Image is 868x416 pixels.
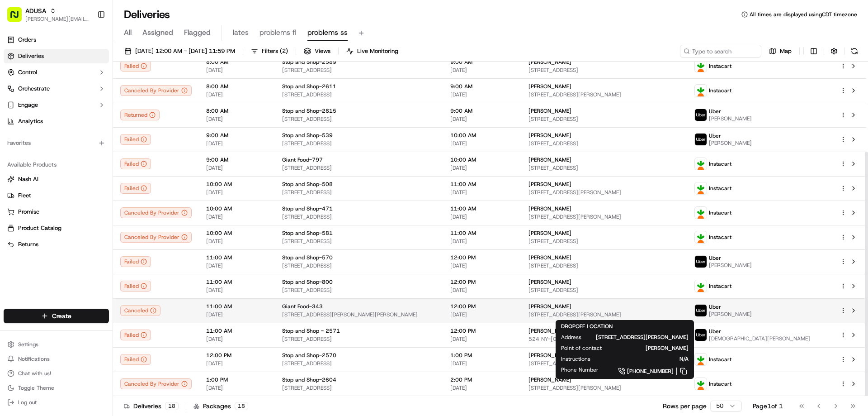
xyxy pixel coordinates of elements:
button: Canceled By Provider [120,207,192,218]
span: [PERSON_NAME] [528,181,571,188]
span: [DATE] [206,311,268,318]
button: ADUSA[PERSON_NAME][EMAIL_ADDRESS][PERSON_NAME][DOMAIN_NAME] [4,4,94,25]
span: [STREET_ADDRESS][PERSON_NAME][PERSON_NAME] [282,311,436,318]
span: Engage [18,101,38,109]
span: Stop and Shop-2815 [282,107,336,115]
span: ( 2 ) [280,47,288,55]
span: [DATE] [450,238,514,245]
span: Instacart [709,356,731,363]
span: Instacart [709,380,731,387]
img: profile_uber_ahold_partner.png [695,256,707,268]
span: Stop and Shop-2604 [282,376,336,383]
span: Notifications [18,355,50,363]
span: [DATE] [206,140,268,147]
span: [PERSON_NAME] [528,58,571,66]
span: [DATE] [206,67,268,74]
span: API Documentation [85,131,145,140]
span: Knowledge Base [18,131,69,140]
span: 10:00 AM [206,230,268,237]
span: [STREET_ADDRESS] [282,91,436,98]
span: [DATE] [206,238,268,245]
span: [STREET_ADDRESS] [528,238,680,245]
span: [STREET_ADDRESS][PERSON_NAME] [528,384,680,392]
span: [STREET_ADDRESS] [528,164,680,172]
div: Returned [120,110,160,120]
span: [STREET_ADDRESS] [528,287,680,294]
button: Promise [4,205,109,219]
div: We're available if you need us! [31,96,114,103]
img: profile_instacart_ahold_partner.png [695,207,707,219]
div: Available Products [4,158,109,172]
span: [DATE] [450,360,514,367]
div: Page 1 of 1 [753,402,783,411]
button: Failed [120,158,151,169]
span: Giant Food-797 [282,156,323,163]
button: Filters(2) [247,45,292,57]
p: Rows per page [663,402,707,411]
div: Failed [120,134,151,145]
span: Stop and Shop-539 [282,132,333,139]
span: problems ss [307,27,348,38]
span: [PERSON_NAME] [528,230,571,237]
span: [PERSON_NAME] [528,278,571,286]
span: [STREET_ADDRESS][PERSON_NAME] [528,311,680,318]
span: [STREET_ADDRESS] [282,238,436,245]
div: Failed [120,256,151,267]
span: [PERSON_NAME] [528,83,571,90]
span: 11:00 AM [206,303,268,310]
img: profile_uber_ahold_partner.png [695,305,707,316]
span: [STREET_ADDRESS] [528,115,680,123]
span: [DATE] [450,384,514,392]
span: [PHONE_NUMBER] [627,368,674,375]
span: Stop and Shop-2570 [282,352,336,359]
span: Filters [262,47,288,55]
span: [STREET_ADDRESS][PERSON_NAME] [596,334,689,341]
span: Stop and Shop-570 [282,254,333,261]
span: Analytics [18,117,43,125]
button: Fleet [4,188,109,203]
span: Chat with us! [18,370,51,377]
span: All times are displayed using CDT timezone [750,11,857,18]
span: [DATE] [206,164,268,172]
img: profile_uber_ahold_partner.png [695,134,707,145]
span: 11:00 AM [206,254,268,261]
span: [DATE] [450,115,514,123]
div: Canceled By Provider [120,378,192,389]
span: [PERSON_NAME] [709,115,752,122]
span: Instacart [709,185,731,192]
span: 8:00 AM [206,58,268,66]
span: [DATE] [450,189,514,196]
button: Settings [4,338,109,351]
span: Instructions [561,355,590,363]
span: Stop and Shop-581 [282,230,333,237]
span: [DATE] [450,213,514,220]
span: [STREET_ADDRESS] [282,287,436,294]
div: Failed [120,183,151,194]
span: [PERSON_NAME] [709,139,752,147]
span: Phone Number [561,366,599,373]
span: Instacart [709,62,731,70]
span: [DATE] [206,335,268,343]
span: [STREET_ADDRESS] [282,360,436,367]
span: N/A [605,355,689,363]
span: [DATE] [450,164,514,172]
h1: Deliveries [124,7,170,22]
span: [STREET_ADDRESS][PERSON_NAME] [528,213,680,220]
span: 9:00 AM [450,58,514,66]
span: DROPOFF LOCATION [561,323,613,330]
div: Start new chat [31,86,148,96]
span: [STREET_ADDRESS] [282,262,436,269]
span: [STREET_ADDRESS] [282,189,436,196]
div: Canceled By Provider [120,232,192,243]
span: [DATE] [450,287,514,294]
span: Giant Food-343 [282,303,323,310]
span: [PERSON_NAME] [528,303,571,310]
span: [STREET_ADDRESS] [528,140,680,147]
button: [PERSON_NAME][EMAIL_ADDRESS][PERSON_NAME][DOMAIN_NAME] [25,15,90,23]
span: [STREET_ADDRESS] [528,360,680,367]
span: [DATE] [206,287,268,294]
span: [DATE] [206,262,268,269]
span: [PERSON_NAME] [528,254,571,261]
span: Flagged [184,27,211,38]
button: [DATE] 12:00 AM - [DATE] 11:59 PM [120,45,239,57]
